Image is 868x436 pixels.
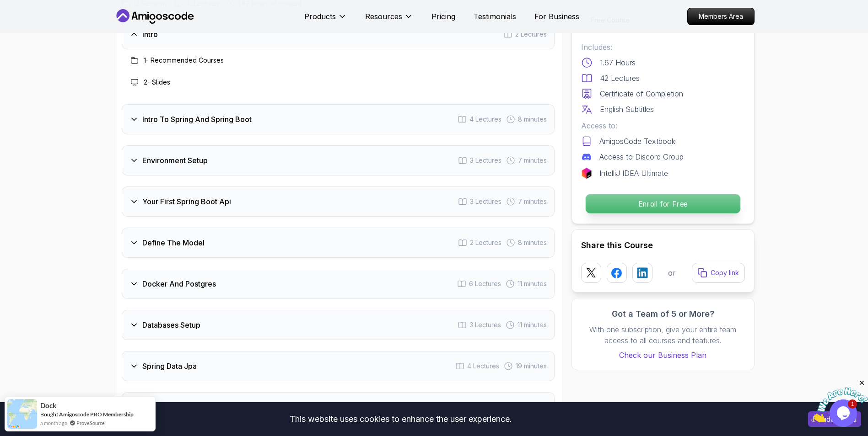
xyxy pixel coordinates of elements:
[600,104,654,115] p: English Subtitles
[76,419,105,427] a: ProveSource
[142,237,205,248] h3: Define The Model
[122,310,555,340] button: Databases Setup3 Lectures 11 minutes
[688,8,754,25] p: Members Area
[365,11,413,29] button: Resources
[581,350,745,361] a: Check our Business Plan
[144,78,170,87] h3: 2 - Slides
[581,168,592,179] img: jetbrains logo
[600,73,640,84] p: 42 Lectures
[811,379,868,422] iframe: chat widget
[668,267,676,278] p: or
[518,156,547,165] span: 7 minutes
[711,268,739,277] p: Copy link
[122,145,555,175] button: Environment Setup3 Lectures 7 minutes
[40,402,56,409] span: Dock
[518,115,547,124] span: 8 minutes
[470,156,501,165] span: 3 Lectures
[142,278,216,289] h3: Docker And Postgres
[122,19,555,49] button: Intro2 Lectures
[599,151,684,162] p: Access to Discord Group
[470,238,501,247] span: 2 Lectures
[470,197,501,206] span: 3 Lectures
[304,11,347,29] button: Products
[518,197,547,206] span: 7 minutes
[122,269,555,299] button: Docker And Postgres6 Lectures 11 minutes
[518,238,547,247] span: 8 minutes
[467,362,499,371] span: 4 Lectures
[40,419,67,427] span: a month ago
[142,361,197,372] h3: Spring Data Jpa
[600,57,636,68] p: 1.67 Hours
[585,194,740,213] p: Enroll for Free
[142,29,158,40] h3: Intro
[431,11,455,22] a: Pricing
[469,320,501,330] span: 3 Lectures
[599,168,668,179] p: IntelliJ IDEA Ultimate
[581,120,745,131] p: Access to:
[304,11,336,22] p: Products
[581,42,745,53] p: Includes:
[142,196,231,207] h3: Your First Spring Boot Api
[7,399,37,429] img: provesource social proof notification image
[692,263,745,283] button: Copy link
[808,411,861,427] button: Accept cookies
[581,239,745,252] h2: Share this Course
[122,351,555,381] button: Spring Data Jpa4 Lectures 19 minutes
[515,30,547,39] span: 2 Lectures
[534,11,579,22] a: For Business
[122,186,555,217] button: Your First Spring Boot Api3 Lectures 7 minutes
[474,11,516,22] a: Testimonials
[585,194,740,214] button: Enroll for Free
[142,114,252,125] h3: Intro To Spring And Spring Boot
[600,88,683,99] p: Certificate of Completion
[59,411,134,418] a: Amigoscode PRO Membership
[581,324,745,346] p: With one subscription, give your entire team access to all courses and features.
[365,11,402,22] p: Resources
[581,308,745,320] h3: Got a Team of 5 or More?
[687,8,755,25] a: Members Area
[144,56,224,65] h3: 1 - Recommended Courses
[122,392,555,422] button: Crud3 Lectures 11 minutes
[142,319,200,330] h3: Databases Setup
[40,411,58,418] span: Bought
[122,104,555,134] button: Intro To Spring And Spring Boot4 Lectures 8 minutes
[516,362,547,371] span: 19 minutes
[122,228,555,258] button: Define The Model2 Lectures 8 minutes
[599,136,675,147] p: AmigosCode Textbook
[518,320,547,330] span: 11 minutes
[469,115,501,124] span: 4 Lectures
[142,155,208,166] h3: Environment Setup
[7,409,794,429] div: This website uses cookies to enhance the user experience.
[469,279,501,288] span: 6 Lectures
[518,279,547,288] span: 11 minutes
